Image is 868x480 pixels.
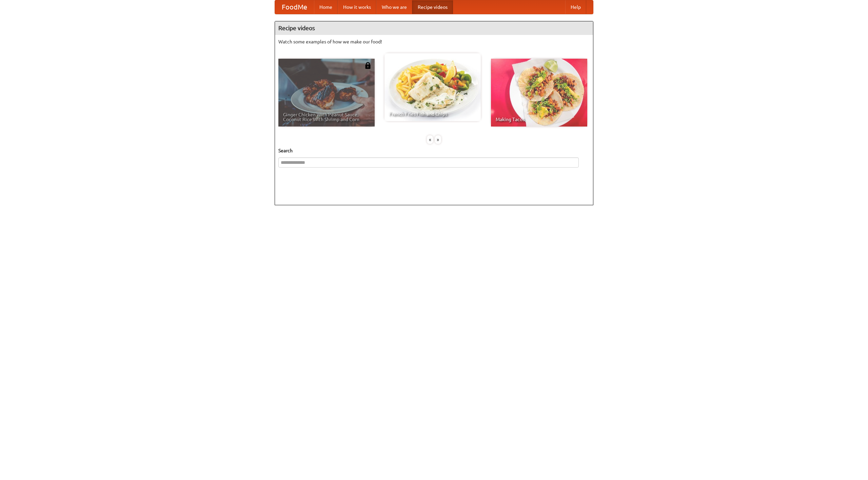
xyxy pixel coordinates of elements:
a: FoodMe [275,0,314,14]
a: Home [314,0,338,14]
div: » [435,135,441,144]
a: Help [565,0,586,14]
span: French Fries Fish and Chips [389,112,476,116]
span: Making Tacos [496,117,583,122]
h5: Search [278,147,590,154]
a: Recipe videos [412,0,453,14]
a: French Fries Fish and Chips [384,53,481,121]
a: How it works [338,0,376,14]
a: Making Tacos [491,59,587,127]
img: 483408.png [364,62,371,69]
p: Watch some examples of how we make our food! [278,38,590,45]
h4: Recipe videos [275,21,593,35]
a: Who we are [376,0,412,14]
div: « [427,135,433,144]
